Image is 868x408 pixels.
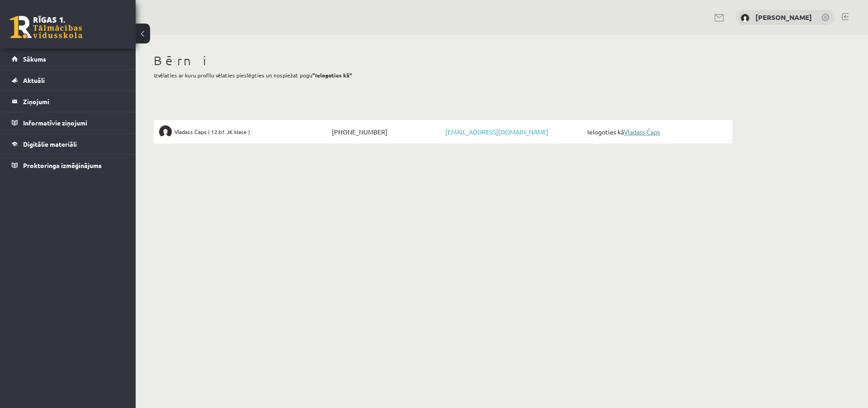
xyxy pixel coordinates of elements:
span: Sākums [23,55,46,63]
span: Ielogoties kā [585,125,727,138]
a: Rīgas 1. Tālmācības vidusskola [10,16,82,38]
a: [PERSON_NAME] [755,13,812,22]
a: Informatīvie ziņojumi [12,112,124,133]
h1: Bērni [154,53,732,68]
p: Izvēlaties ar kuru profilu vēlaties pieslēgties un nospiežat pogu [154,71,732,79]
b: "Ielogoties kā" [312,72,352,79]
a: Vladass Čaps [624,128,660,136]
a: Aktuāli [12,70,124,91]
legend: Ziņojumi [23,91,124,112]
a: Ziņojumi [12,91,124,112]
img: Jūlija Čapa [741,14,750,23]
span: Proktoringa izmēģinājums [23,161,102,169]
a: [EMAIL_ADDRESS][DOMAIN_NAME] [445,128,548,136]
img: Vladass Čaps [159,125,172,138]
a: Digitālie materiāli [12,134,124,154]
span: Aktuāli [23,76,45,84]
a: Sākums [12,48,124,69]
span: Digitālie materiāli [23,140,77,148]
a: Proktoringa izmēģinājums [12,155,124,176]
span: Vladass Čaps ( 12.b1 JK klase ) [175,125,250,138]
span: [PHONE_NUMBER] [330,125,443,138]
legend: Informatīvie ziņojumi [23,112,124,133]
